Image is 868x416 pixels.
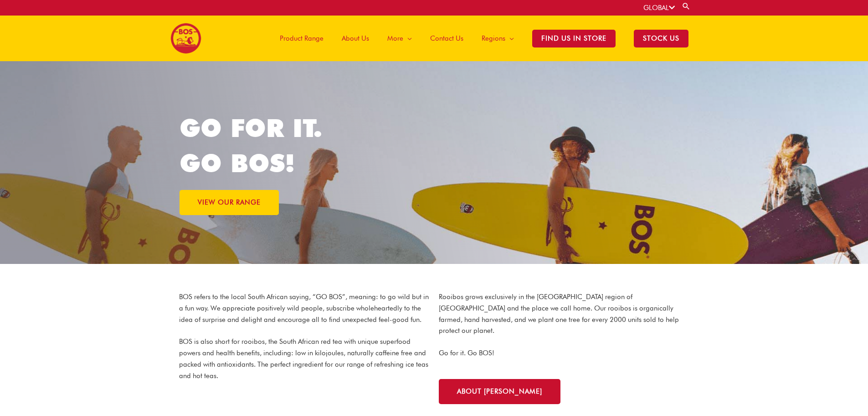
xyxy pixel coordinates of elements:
[179,291,430,325] p: BOS refers to the local South African saying, “GO BOS”, meaning: to go wild but in a fun way. We ...
[473,16,523,61] a: Regions
[342,25,369,52] span: About Us
[264,16,698,61] nav: Site Navigation
[439,348,689,359] p: Go for it. Go BOS!
[421,16,473,61] a: Contact Us
[439,379,560,404] a: About [PERSON_NAME]
[457,388,542,395] span: About [PERSON_NAME]
[430,25,463,52] span: Contact Us
[333,16,378,61] a: About Us
[280,25,324,52] span: Product Range
[378,16,421,61] a: More
[439,291,689,337] p: Rooibos grows exclusively in the [GEOGRAPHIC_DATA] region of [GEOGRAPHIC_DATA] and the place we c...
[643,4,675,12] a: GLOBAL
[198,199,261,206] span: VIEW OUR RANGE
[170,23,201,54] img: BOS logo finals-200px
[180,190,279,215] a: VIEW OUR RANGE
[682,2,691,11] a: Search button
[271,16,333,61] a: Product Range
[482,25,505,52] span: Regions
[625,16,698,61] a: STOCK US
[634,30,688,47] span: STOCK US
[532,30,616,47] span: Find Us in Store
[180,111,434,181] h1: GO FOR IT. GO BOS!
[179,336,430,381] p: BOS is also short for rooibos, the South African red tea with unique superfood powers and health ...
[523,16,625,61] a: Find Us in Store
[387,25,403,52] span: More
